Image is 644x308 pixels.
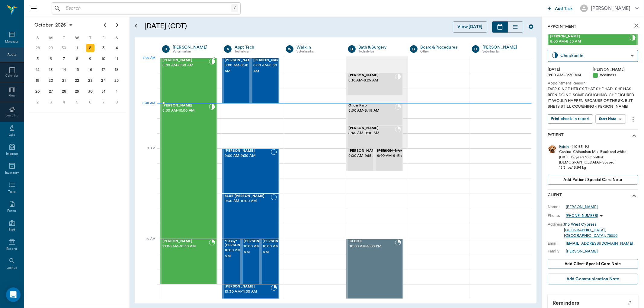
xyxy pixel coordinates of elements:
a: [EMAIL_ADDRESS][DOMAIN_NAME] [566,242,633,245]
div: [DEMOGRAPHIC_DATA] - Spayed [559,160,626,165]
div: Messages [5,40,19,44]
div: Forms [7,209,16,213]
div: Appointment Reason: [548,81,638,86]
div: Monday, November 3, 2025 [46,98,55,106]
button: Open calendar [132,14,139,37]
p: Appointment [548,24,576,30]
div: Thursday, October 30, 2025 [86,87,95,96]
div: Saturday, October 11, 2025 [112,55,121,63]
div: Inventory [5,171,19,175]
div: Friday, October 10, 2025 [99,55,108,63]
div: [PERSON_NAME] [591,5,630,12]
div: W [71,33,84,43]
div: 15.3 lbs / 6.94 kg [559,165,626,170]
div: Saturday, October 25, 2025 [112,76,121,85]
div: Appts [8,52,16,57]
div: EVER SINCE HER SX THAT SHE HAD. SHE HAS BEEN DOING SOME COUGHING. SHE FIGURED IT WOULD HAPPEN BEC... [548,86,638,110]
div: Monday, October 20, 2025 [46,76,55,85]
span: Add client Special Care Note [565,261,621,267]
div: Imaging [6,152,18,156]
button: Add patient Special Care Note [548,175,638,185]
div: S [31,33,44,43]
div: Canine - Chihauhau Mix - Black and white [559,149,626,154]
div: Monday, October 6, 2025 [46,55,55,63]
div: Thursday, October 9, 2025 [86,55,95,63]
div: Start Note [599,116,617,122]
div: T [84,33,97,43]
div: Sunday, October 19, 2025 [34,76,42,85]
svg: show more [631,192,638,199]
p: [PHONE_NUMBER] [566,213,598,218]
h5: [DATE] (CDT) [144,21,303,31]
div: F [97,33,110,43]
div: Reports [6,247,18,251]
div: Email: [548,241,566,246]
div: Saturday, October 4, 2025 [112,44,121,52]
span: [PERSON_NAME] [550,35,630,39]
button: Close drawer [28,2,40,14]
div: Lookup [7,266,17,270]
div: Phone: [548,213,566,218]
div: M [44,33,58,43]
div: Thursday, October 16, 2025 [86,65,95,74]
div: Wednesday, October 15, 2025 [73,65,82,74]
div: Address: [548,222,564,227]
div: Wednesday, October 22, 2025 [73,76,82,85]
p: Client [548,192,562,199]
div: Tuesday, October 7, 2025 [60,55,68,63]
span: 2025 [54,21,67,29]
a: [PERSON_NAME] [566,249,598,254]
div: Sunday, November 2, 2025 [34,98,42,106]
div: [DATE] [548,67,593,72]
button: Previous page [99,19,111,31]
div: Saturday, November 8, 2025 [112,98,121,106]
div: T [57,33,71,43]
div: Monday, October 27, 2025 [46,87,55,96]
div: # 10165_P2 [571,144,589,149]
img: Profile Image [548,144,557,153]
span: Add patient Special Care Note [563,176,622,183]
div: Name: [548,204,566,210]
div: 8:00 AM - 8:30 AM [548,72,593,78]
div: Family: [548,249,566,254]
div: Monday, October 13, 2025 [46,65,55,74]
div: S [110,33,123,43]
svg: show more [631,132,638,139]
button: Add Communication Note [548,274,638,285]
div: [PERSON_NAME] [593,67,638,72]
div: Friday, October 24, 2025 [99,76,108,85]
div: Monday, September 29, 2025 [46,44,55,52]
button: Print check-in report [548,114,593,124]
div: Saturday, November 1, 2025 [112,87,121,96]
div: Thursday, November 6, 2025 [86,98,95,106]
div: Wednesday, October 8, 2025 [73,55,82,63]
div: / [231,4,238,12]
button: Next page [111,19,123,31]
div: Friday, October 3, 2025 [99,44,108,52]
div: Sunday, September 28, 2025 [34,44,42,52]
div: Tasks [8,190,16,194]
div: Wednesday, October 1, 2025 [73,44,82,52]
span: October [33,21,54,29]
a: [PERSON_NAME] [566,204,598,210]
div: Tuesday, October 28, 2025 [60,87,68,96]
button: October2025 [31,19,76,31]
button: View [DATE] [453,21,487,33]
a: Raisin [559,144,569,149]
input: Search [63,4,231,13]
div: Tuesday, November 4, 2025 [60,98,68,106]
div: Tuesday, October 21, 2025 [60,76,68,85]
button: [PERSON_NAME] [575,3,644,14]
div: Saturday, October 18, 2025 [112,65,121,74]
button: more [628,114,638,125]
div: Friday, November 7, 2025 [99,98,108,106]
div: Open Intercom Messenger [6,287,21,302]
div: Tuesday, September 30, 2025 [60,44,68,52]
div: Checked In [560,52,628,59]
span: 8:00 AM - 8:30 AM [550,39,630,45]
button: Add Task [545,3,575,14]
div: Thursday, October 23, 2025 [86,76,95,85]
